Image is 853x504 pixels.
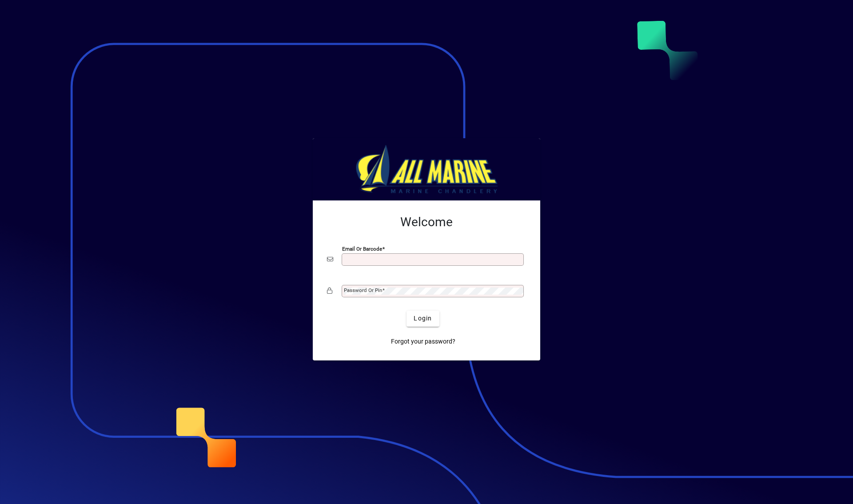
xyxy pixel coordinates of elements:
[344,287,382,293] mat-label: Password or Pin
[327,215,526,230] h2: Welcome
[407,311,439,327] button: Login
[414,314,432,323] span: Login
[387,334,459,350] a: Forgot your password?
[391,337,455,346] span: Forgot your password?
[342,245,382,252] mat-label: Email or Barcode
